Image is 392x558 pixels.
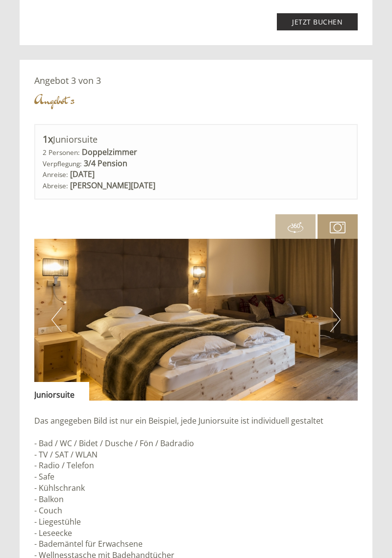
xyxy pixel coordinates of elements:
[34,91,74,109] div: Angebot 3
[288,220,303,235] img: 360-grad.svg
[277,13,358,30] a: Jetzt buchen
[43,132,53,146] b: 1x
[330,220,345,235] img: camera.svg
[43,181,68,190] small: Abreise:
[7,26,169,56] div: Guten Tag, wie können wir Ihnen helfen?
[70,169,95,179] b: [DATE]
[43,159,82,168] small: Verpflegung:
[51,307,62,332] button: Previous
[84,158,127,169] b: 3/4 Pension
[15,48,164,54] small: 19:23
[82,147,137,157] b: Doppelzimmer
[264,258,323,276] button: Senden
[144,7,180,24] div: [DATE]
[43,132,349,147] div: Juniorsuite
[34,75,101,86] span: Angebot 3 von 3
[43,148,80,157] small: 2 Personen:
[330,307,341,332] button: Next
[70,180,155,191] b: [PERSON_NAME][DATE]
[15,28,164,36] div: [GEOGRAPHIC_DATA]
[34,382,89,401] div: Juniorsuite
[34,239,358,401] img: image
[43,170,68,179] small: Anreise:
